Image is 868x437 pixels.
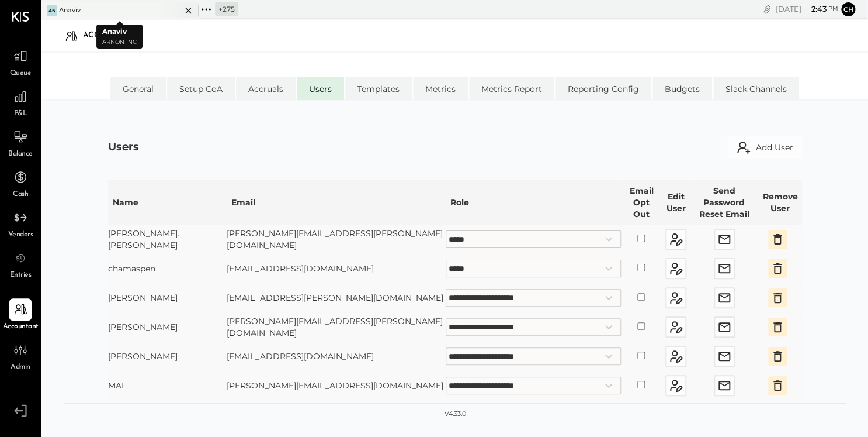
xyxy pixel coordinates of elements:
td: [EMAIL_ADDRESS][PERSON_NAME][DOMAIN_NAME] [227,283,446,312]
th: Remove User [758,180,802,225]
th: Email [227,180,446,225]
div: Anaviv [59,6,81,15]
li: Metrics [413,77,468,100]
th: Role [446,180,621,225]
th: Send Password Reset Email [690,180,758,225]
p: Arnon Inc [102,37,137,47]
div: An [47,5,57,16]
td: [PERSON_NAME][EMAIL_ADDRESS][DOMAIN_NAME] [227,371,446,400]
span: Cash [13,190,28,200]
li: General [110,77,166,100]
td: [PERSON_NAME] [108,342,227,371]
span: Accountant [3,322,39,332]
th: Name [108,180,227,225]
a: Cash [1,166,40,200]
div: + 275 [215,2,238,16]
a: Accountant [1,298,40,332]
span: Vendors [8,230,33,240]
span: P&L [14,109,27,119]
button: Add User [727,136,802,159]
button: Ch [841,2,855,16]
div: Users [108,140,139,155]
div: Accountant [83,26,153,45]
span: 2 : 43 [803,4,827,15]
td: [EMAIL_ADDRESS][DOMAIN_NAME] [227,254,446,283]
li: Metrics Report [469,77,554,100]
li: Templates [345,77,412,100]
li: Users [297,77,344,100]
li: Accruals [236,77,296,100]
a: P&L [1,85,40,119]
td: [PERSON_NAME].[PERSON_NAME] [108,225,227,254]
a: Vendors [1,207,40,240]
span: pm [828,5,838,13]
td: [PERSON_NAME][EMAIL_ADDRESS][PERSON_NAME][DOMAIN_NAME] [227,225,446,254]
li: Slack Channels [713,77,799,100]
li: Budgets [652,77,712,100]
span: Balance [8,149,33,160]
a: Entries [1,247,40,281]
th: Email Opt Out [621,180,662,225]
li: Reporting Config [555,77,651,100]
a: Queue [1,45,40,79]
td: [PERSON_NAME][EMAIL_ADDRESS][PERSON_NAME][DOMAIN_NAME] [227,312,446,342]
a: Admin [1,339,40,373]
div: copy link [761,3,773,15]
b: Anaviv [102,27,127,36]
td: [EMAIL_ADDRESS][DOMAIN_NAME] [227,342,446,371]
th: Edit User [662,180,690,225]
div: [DATE] [776,4,838,15]
li: Setup CoA [167,77,235,100]
td: MAL [108,371,227,400]
a: Balance [1,126,40,160]
td: chamaspen [108,254,227,283]
div: v 4.33.0 [444,410,466,419]
td: [PERSON_NAME] [108,283,227,312]
span: Admin [11,362,30,373]
td: [PERSON_NAME] [108,312,227,342]
span: Queue [10,68,32,79]
span: Entries [10,270,32,281]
